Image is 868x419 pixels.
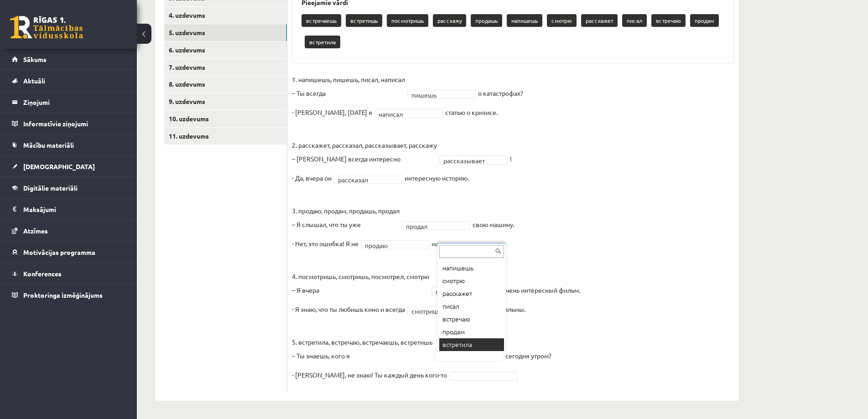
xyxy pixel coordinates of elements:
div: продам [439,326,504,338]
div: встречаю [439,313,504,326]
div: напишешь [439,262,504,274]
div: расскажет [439,287,504,300]
div: смотрю [439,274,504,287]
div: встретила [439,338,504,351]
div: писал [439,300,504,313]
